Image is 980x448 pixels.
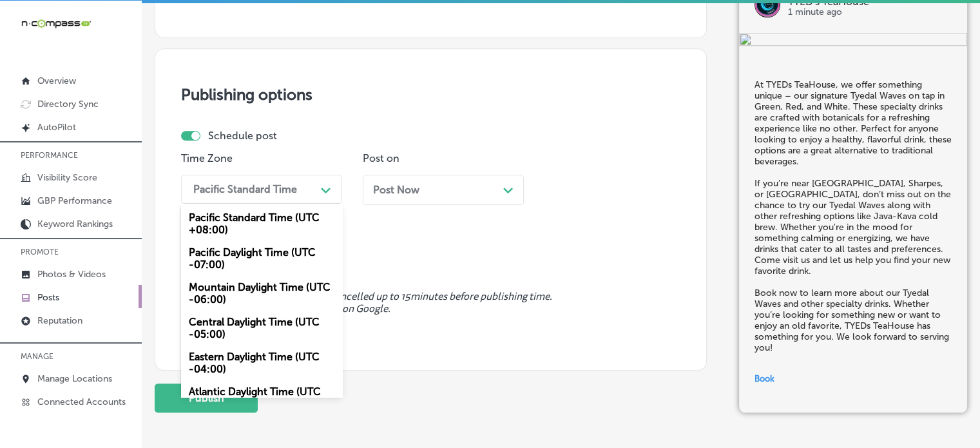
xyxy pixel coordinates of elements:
[37,315,82,326] p: Reputation
[37,99,99,110] p: Directory Sync
[37,122,76,133] p: AutoPilot
[181,206,342,241] div: Pacific Standard Time (UTC +08:00)
[181,380,342,415] div: Atlantic Daylight Time (UTC -03:00)
[37,373,112,384] p: Manage Locations
[181,276,342,311] div: Mountain Daylight Time (UTC -06:00)
[21,17,91,30] img: 660ab0bf-5cc7-4cb8-ba1c-48b5ae0f18e60NCTV_CLogo_TV_Black_-500x88.png
[193,183,297,195] div: Pacific Standard Time
[155,384,258,413] button: Publish
[181,311,342,346] div: Central Daylight Time (UTC -05:00)
[37,269,106,280] p: Photos & Videos
[754,365,952,392] a: Book
[181,241,342,276] div: Pacific Daylight Time (UTC -07:00)
[37,75,76,86] p: Overview
[181,291,680,315] span: Scheduled posts can be edited or cancelled up to 15 minutes before publishing time. Videos cannot...
[181,85,680,104] h3: Publishing options
[37,219,113,229] p: Keyword Rankings
[739,33,967,48] img: f70a4c82-9481-48a4-91d3-946e944014bc
[363,152,524,164] p: Post on
[37,396,126,407] p: Connected Accounts
[208,130,277,142] label: Schedule post
[754,374,774,384] span: Book
[788,7,952,17] p: 1 minute ago
[37,172,97,183] p: Visibility Score
[373,184,419,196] span: Post Now
[37,292,59,303] p: Posts
[37,195,112,206] p: GBP Performance
[754,79,952,353] h5: At TYEDs TeaHouse, we offer something unique – our signature Tyedal Waves on tap in Green, Red, a...
[181,346,342,380] div: Eastern Daylight Time (UTC -04:00)
[181,152,342,164] p: Time Zone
